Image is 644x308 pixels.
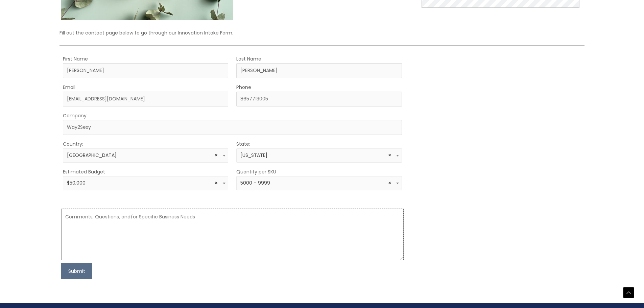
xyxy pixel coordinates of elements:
[63,148,228,163] span: United States
[63,63,228,78] input: First Name
[236,167,276,176] label: Quantity per SKU
[63,54,88,63] label: First Name
[236,54,261,63] label: Last Name
[240,180,398,186] span: 5000 – 9999
[388,180,391,186] span: Remove all items
[215,152,218,159] span: Remove all items
[67,180,224,186] span: $50,000
[63,111,87,120] label: Company
[63,176,228,190] span: $50,000
[236,83,251,92] label: Phone
[388,152,391,159] span: Remove all items
[63,120,402,135] input: Company Name
[236,148,402,163] span: North Carolina
[236,92,402,106] input: Enter Your Phone Number
[61,263,92,279] button: Submit
[236,140,250,148] label: State:
[59,28,584,37] p: Fill out the contact page below to go through our Innovation Intake Form.
[215,180,218,186] span: Remove all items
[67,152,224,159] span: United States
[63,140,83,148] label: Country:
[236,176,402,190] span: 5000 – 9999
[236,63,402,78] input: Last Name
[63,92,228,106] input: Enter Your Email
[63,167,105,176] label: Estimated Budget
[240,152,398,159] span: North Carolina
[63,83,75,92] label: Email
